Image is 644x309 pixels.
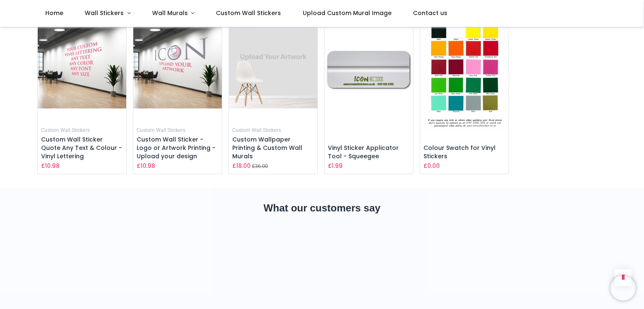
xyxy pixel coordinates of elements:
a: Custom Wall Sticker - Logo or Artwork Printing - Upload your design [137,135,216,160]
a: Custom Wall Stickers [41,126,90,133]
span: 10.98 [140,162,155,170]
img: Custom Wallpaper Printing & Custom Wall Murals [229,6,317,123]
span: 18.00 [236,162,251,170]
a: Colour Swatch for Vinyl Stickers [423,144,496,160]
small: Custom Wall Stickers [232,127,281,133]
h6: £ [232,162,251,170]
h6: Colour Swatch for Vinyl Stickers [423,144,505,160]
img: Custom Wall Sticker - Logo or Artwork Printing - Upload your design [133,6,222,123]
span: Contact us [413,9,447,17]
img: Vinyl Sticker Applicator Tool - Squeegee [325,6,413,131]
a: Custom Wall Stickers [232,126,281,133]
span: Wall Stickers [85,9,124,17]
iframe: Customer reviews powered by Trustpilot [35,230,609,288]
img: Colour Swatch for Vinyl Stickers [420,6,509,131]
span: 10.98 [45,162,60,170]
span: Upload Custom Mural Image [303,9,392,17]
small: Custom Wall Stickers [41,127,90,133]
h6: Custom Wallpaper Printing & Custom Wall Murals [232,136,314,160]
h6: £ [137,162,155,170]
h6: £ [328,162,343,170]
h6: Vinyl Sticker Applicator Tool - Squeegee [328,144,410,160]
span: Home [45,9,63,17]
img: Custom Wall Sticker Quote Any Text & Colour - Vinyl Lettering [38,6,126,123]
h6: £ [41,162,60,170]
span: Wall Murals [152,9,188,17]
h6: £ [423,162,440,170]
h2: What our customers say [35,201,609,215]
small: £ [252,163,268,170]
iframe: Brevo live chat [610,276,636,301]
small: Custom Wall Stickers [137,127,185,133]
a: Custom Wall Sticker Quote Any Text & Colour - Vinyl Lettering [41,135,122,160]
h6: Custom Wall Sticker Quote Any Text & Colour - Vinyl Lettering [41,136,123,160]
span: 36.00 [255,163,268,169]
span: Custom Wall Stickers [216,9,281,17]
span: 1.99 [332,162,343,170]
a: Custom Wall Stickers [137,126,185,133]
a: Custom Wallpaper Printing & Custom Wall Murals [232,135,302,160]
h6: Custom Wall Sticker - Logo or Artwork Printing - Upload your design [137,136,218,160]
span: 0.00 [427,162,440,170]
a: Vinyl Sticker Applicator Tool - Squeegee [328,144,399,160]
